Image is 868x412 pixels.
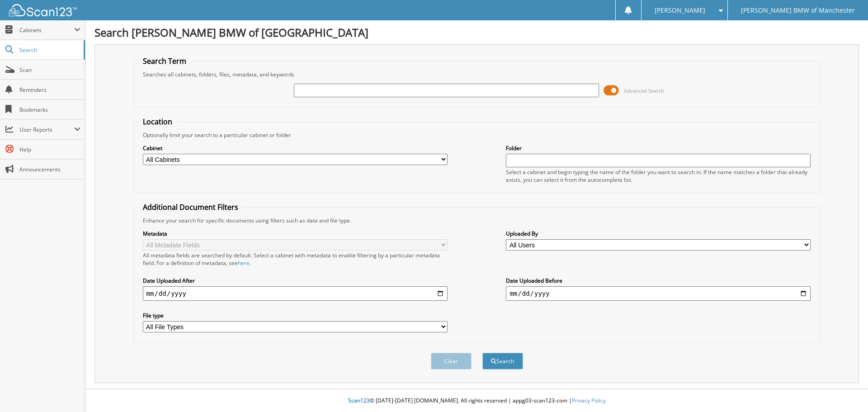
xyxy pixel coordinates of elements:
span: Help [19,146,80,153]
legend: Location [138,117,177,127]
legend: Search Term [138,56,191,66]
span: Bookmarks [19,106,80,114]
label: Uploaded By [506,230,811,237]
h1: Search [PERSON_NAME] BMW of [GEOGRAPHIC_DATA] [94,25,859,40]
span: User Reports [19,126,74,133]
span: [PERSON_NAME] [655,8,705,13]
div: All metadata fields are searched by default. Select a cabinet with metadata to enable filtering b... [143,251,448,267]
div: Searches all cabinets, folders, files, metadata, and keywords [138,71,816,78]
a: Privacy Policy [572,397,606,404]
span: [PERSON_NAME] BMW of Manchester [741,8,855,13]
div: Select a cabinet and begin typing the name of the folder you want to search in. If the name match... [506,168,811,184]
span: Scan [19,66,80,74]
span: Reminders [19,86,80,94]
input: start [143,286,448,301]
label: Date Uploaded After [143,277,448,284]
legend: Additional Document Filters [138,202,243,212]
label: Metadata [143,230,448,237]
span: Scan123 [348,397,370,404]
span: Advanced Search [624,87,664,94]
span: Announcements [19,166,80,173]
button: Search [482,353,523,369]
div: © [DATE]-[DATE] [DOMAIN_NAME]. All rights reserved | appg03-scan123-com | [85,390,868,412]
label: Folder [506,144,811,152]
img: scan123-logo-white.svg [9,4,77,16]
div: Optionally limit your search to a particular cabinet or folder [138,131,816,139]
label: Cabinet [143,144,448,152]
div: Enhance your search for specific documents using filters such as date and file type. [138,217,816,224]
label: File type [143,312,448,319]
a: here [238,259,250,267]
span: Search [19,46,79,54]
input: end [506,286,811,301]
label: Date Uploaded Before [506,277,811,284]
span: Cabinets [19,26,74,34]
button: Clear [431,353,472,369]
